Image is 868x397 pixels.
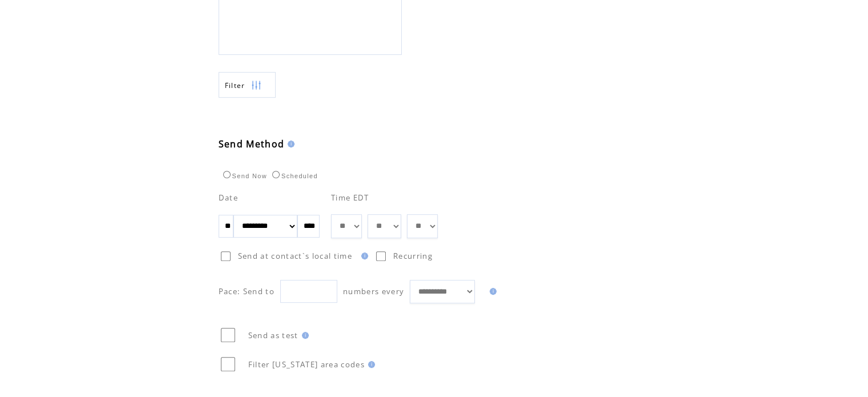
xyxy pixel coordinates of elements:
span: Pace: Send to [219,286,274,296]
input: Send Now [223,171,231,178]
span: Filter [US_STATE] area codes [248,359,365,370]
span: Date [219,193,238,203]
span: Time EDT [331,193,369,203]
span: Send Method [219,138,285,150]
a: Filter [219,72,276,98]
label: Send Now [220,173,267,179]
span: Recurring [393,251,433,261]
img: help.gif [298,332,309,339]
img: help.gif [486,288,496,295]
span: numbers every [343,286,404,296]
span: Send at contact`s local time [238,251,352,261]
label: Scheduled [269,173,318,179]
img: help.gif [365,361,375,368]
img: help.gif [284,141,294,147]
img: help.gif [358,252,368,259]
span: Send as test [248,330,298,340]
span: Show filters [225,81,245,90]
img: filters.png [251,73,261,98]
input: Scheduled [272,171,280,178]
